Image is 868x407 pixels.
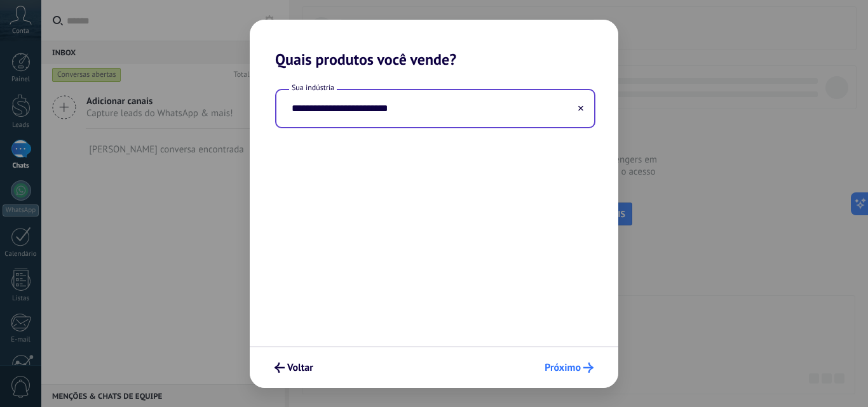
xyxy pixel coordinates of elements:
span: Voltar [287,363,313,372]
button: Voltar [269,357,319,378]
button: Próximo [539,357,599,378]
h2: Quais produtos você vende? [250,20,618,69]
span: Próximo [545,363,581,372]
span: Sua indústria [289,83,337,93]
